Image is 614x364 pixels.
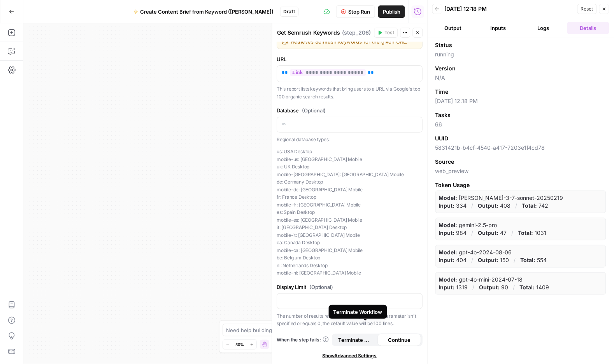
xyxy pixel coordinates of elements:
button: Create Content Brief from Keyword ([PERSON_NAME]) [129,5,279,18]
span: [DATE] 12:18 PM [435,97,606,105]
p: 47 [478,229,507,237]
strong: Model: [439,222,458,228]
div: Terminate Workflow [333,308,382,316]
label: Database [277,107,423,114]
button: Inputs [477,22,519,34]
span: Test [385,29,395,36]
span: (Optional) [302,107,326,114]
strong: Total: [522,202,537,209]
p: 150 [478,256,509,264]
span: 50% [235,341,244,348]
span: Continue [388,336,411,344]
strong: Input: [439,229,455,236]
span: ( step_206 ) [342,29,371,37]
strong: Model: [439,194,458,201]
a: 66 [435,121,442,128]
p: / [514,256,516,264]
button: Publish [378,5,405,18]
strong: Output: [478,202,499,209]
span: Time [435,88,449,96]
strong: Total: [521,257,536,263]
span: Show Advanced Settings [323,352,377,359]
strong: Input: [439,284,455,290]
span: (Optional) [310,283,333,291]
p: 554 [521,256,547,264]
label: URL [277,55,423,63]
span: Publish [383,8,400,16]
p: / [472,229,474,237]
p: Regional database types: [277,136,423,143]
span: Stop Run [348,8,370,16]
span: Tasks [435,111,451,119]
span: N/A [435,74,606,82]
p: 742 [522,202,549,210]
p: 1409 [520,283,549,291]
strong: Total: [520,284,535,290]
span: web_preview [435,167,606,175]
p: 334 [439,202,467,210]
span: Reset [581,5,593,12]
p: 90 [479,283,509,291]
strong: Output: [478,257,499,263]
p: 1031 [518,229,547,237]
p: gpt-4o-mini-2024-07-18 [439,276,523,283]
span: Draft [284,8,295,15]
p: / [472,202,474,210]
span: Status [435,41,453,49]
span: UUID [435,135,449,142]
strong: Output: [478,229,499,236]
button: Output [432,22,474,34]
strong: Output: [479,284,500,290]
button: Test [374,28,398,38]
p: The number of results returned to a request. If this parameter isn't specified or equals 0, the d... [277,312,423,327]
span: Create Content Brief from Keyword ([PERSON_NAME]) [140,8,274,16]
p: 404 [439,256,467,264]
p: 1319 [439,283,468,291]
p: us: USA Desktop mobile-us: [GEOGRAPHIC_DATA] Mobile uk: UK Desktop mobile-[GEOGRAPHIC_DATA]: [GEO... [277,148,423,277]
strong: Total: [518,229,533,236]
span: Version [435,65,456,72]
p: 408 [478,202,511,210]
p: / [512,229,514,237]
p: 984 [439,229,467,237]
strong: Model: [439,249,458,255]
span: Source [435,158,454,166]
button: Logs [523,22,565,34]
p: / [513,283,515,291]
p: / [473,283,475,291]
p: / [516,202,518,210]
p: gemini-2.5-pro [439,221,497,229]
button: Terminate Workflow [334,334,378,346]
label: Display Limit [277,283,423,291]
p: gpt-4o-2024-08-06 [439,248,512,256]
p: claude-3-7-sonnet-20250219 [439,194,563,202]
p: This report lists keywords that bring users to a URL via Google's top 100 organic search results. [277,85,423,100]
span: running [435,51,606,58]
p: / [472,256,474,264]
textarea: Get Semrush Keywords [277,29,340,37]
span: Terminate Workflow [339,336,373,344]
span: 5831421b-b4cf-4540-a417-7203e1f4cd78 [435,144,606,152]
strong: Input: [439,257,455,263]
strong: Input: [439,202,455,209]
a: When the step fails: [277,336,329,343]
button: Reset [577,4,597,14]
button: Stop Run [336,5,375,18]
button: Details [567,22,609,34]
strong: Model: [439,276,458,283]
span: Token Usage [435,181,606,189]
